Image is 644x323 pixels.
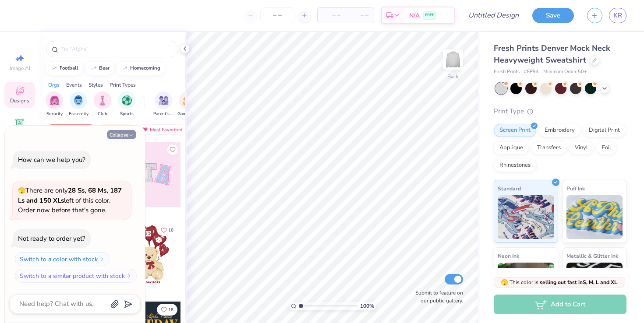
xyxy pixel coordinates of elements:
div: Styles [88,81,103,89]
span: Fresh Prints [494,68,520,76]
span: FREE [425,12,434,18]
span: 🫣 [18,186,25,195]
span: # FP94 [524,68,539,76]
button: Like [157,304,177,316]
div: filter for Sports [118,91,135,117]
img: Fraternity Image [74,95,83,105]
button: bear [85,62,113,75]
img: Club Image [98,95,107,105]
div: Screen Print [494,124,536,137]
span: Parent's Weekend [153,111,173,117]
div: Applique [494,141,529,154]
div: homecoming [130,66,160,70]
img: Switch to a similar product with stock [127,273,132,278]
img: Standard [498,195,554,239]
button: filter button [118,91,135,117]
span: This color is . [501,278,619,286]
button: homecoming [117,62,164,75]
img: Sports Image [122,95,132,105]
button: Switch to a color with stock [15,252,110,266]
img: Game Day Image [183,95,193,105]
button: filter button [94,91,111,117]
input: – – [260,7,294,23]
label: Submit to feature on our public gallery. [410,289,463,305]
button: football [46,62,82,75]
div: bear [99,66,110,70]
span: Sorority [46,111,63,117]
div: Orgs [48,81,60,89]
div: filter for Sorority [46,91,63,117]
span: – – [323,11,340,20]
span: 100 % [360,302,374,310]
span: Image AI [10,65,30,72]
span: – – [351,11,368,20]
span: Standard [498,184,521,193]
div: filter for Club [94,91,111,117]
button: Switch to a similar product with stock [15,269,137,283]
button: filter button [177,91,198,117]
div: Digital Print [583,124,626,137]
span: Fraternity [69,111,88,117]
div: Back [447,73,459,81]
strong: 28 Ss, 68 Ms, 187 Ls and 150 XLs [18,186,122,205]
span: 🫣 [501,278,508,287]
button: Save [532,8,574,23]
div: filter for Game Day [177,91,198,117]
span: Puff Ink [566,184,585,193]
button: filter button [46,91,63,117]
span: 18 [168,308,173,312]
a: KR [609,8,626,23]
img: Back [444,51,462,68]
span: Fresh Prints Denver Mock Neck Heavyweight Sweatshirt [494,43,610,65]
img: Parent's Weekend Image [159,95,169,105]
div: football [60,66,78,70]
div: Not ready to order yet? [18,234,85,243]
div: Vinyl [569,141,594,154]
div: How can we help you? [18,155,85,164]
strong: selling out fast in S, M, L and XL [540,279,617,286]
button: Collapse [107,130,136,139]
span: N/A [409,11,420,20]
img: Switch to a color with stock [99,256,105,262]
span: KR [613,11,622,21]
div: Print Type [494,106,626,116]
input: Try "Alpha" [60,45,173,53]
div: Embroidery [539,124,580,137]
span: 10 [168,228,173,232]
img: trend_line.gif [51,66,58,71]
span: Game Day [177,111,198,117]
button: Like [167,144,178,155]
div: filter for Fraternity [69,91,88,117]
button: Like [157,224,177,236]
span: Club [98,111,107,117]
img: Sorority Image [50,95,60,105]
div: Events [66,81,82,89]
img: trend_line.gif [90,66,97,71]
div: Most Favorited [137,124,187,135]
span: There are only left of this color. Order now before that's gone. [18,186,122,214]
button: filter button [69,91,88,117]
span: Minimum Order: 50 + [543,68,587,76]
span: Sports [120,111,134,117]
span: Metallic & Glitter Ink [566,251,618,260]
div: Foil [596,141,617,154]
div: Transfers [531,141,566,154]
input: Untitled Design [461,7,526,24]
div: Print Types [110,81,136,89]
span: Neon Ink [498,251,519,260]
button: filter button [153,91,173,117]
img: trend_line.gif [121,66,128,71]
div: Your Org's Fav [46,124,96,135]
img: Neon Ink [498,263,554,306]
span: Designs [10,97,29,104]
div: Rhinestones [494,159,536,172]
div: filter for Parent's Weekend [153,91,173,117]
img: Puff Ink [566,195,623,239]
div: Trending [98,124,134,135]
img: Metallic & Glitter Ink [566,263,623,306]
